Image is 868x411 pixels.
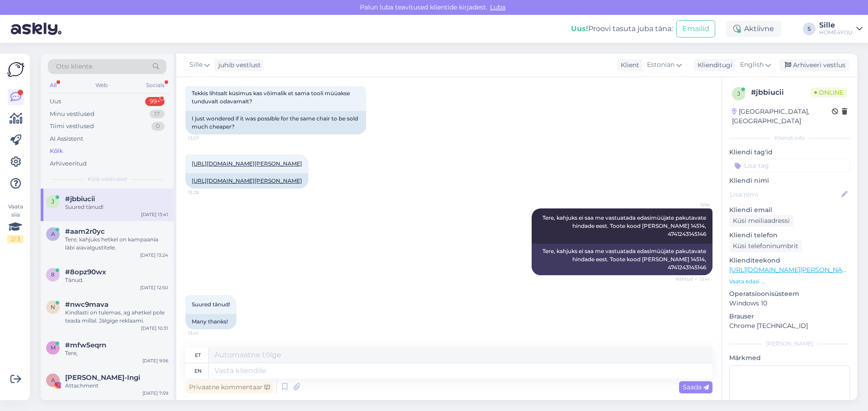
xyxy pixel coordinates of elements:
span: #jbbiucii [65,195,95,203]
span: #aam2r0yc [65,227,105,236]
img: Askly Logo [7,61,24,78]
span: 8 [51,271,55,278]
span: Tere, kahjuks ei saa me vastuatada edasimüüjate pakutavate hindade eest. Toote kood [PERSON_NAME]... [542,214,708,237]
span: #8opz90wx [65,268,106,276]
input: Lisa tag [729,159,850,172]
span: #nwc9mava [65,300,108,309]
div: [DATE] 13:24 [140,252,168,259]
div: Küsi telefoninumbrit [729,240,802,252]
div: All [48,79,58,91]
span: 13:27 [188,135,222,142]
div: et [195,347,201,363]
div: Proovi tasuta juba täna: [571,23,673,34]
span: m [51,344,56,351]
a: SilleHOME4YOU [819,22,863,36]
div: Privaatne kommentaar [185,381,274,393]
span: Nähtud ✓ 13:41 [675,276,710,282]
a: [URL][DOMAIN_NAME][PERSON_NAME] [729,266,854,274]
span: Estonian [647,60,675,70]
p: Kliendi telefon [729,231,850,240]
div: AI Assistent [50,134,83,143]
div: Suured tänud! [65,203,168,211]
div: 2 / 3 [7,235,24,243]
div: Uus [50,97,61,106]
div: Sille [819,22,853,29]
div: Klient [617,60,639,70]
b: Uus! [571,24,588,33]
div: [PERSON_NAME] [729,340,850,348]
div: Minu vestlused [50,110,94,119]
div: 99+ [145,97,165,106]
span: #mfw5eqrn [65,341,106,349]
span: Saada [683,383,709,391]
p: Märkmed [729,353,850,363]
div: Tere, kahjuks ei saa me vastuatada edasimüüjate pakutavate hindade eest. Toote kood [PERSON_NAME]... [532,244,712,275]
span: Online [811,88,847,97]
div: Kindlasti on tulemas, ag ahetkel pole teada millal. Jälgige reklaami. [65,309,168,325]
p: Windows 10 [729,299,850,308]
div: S [803,23,816,35]
span: A [51,377,55,383]
div: [DATE] 12:50 [140,284,168,291]
div: # jbbiucii [751,87,811,98]
span: Luba [487,3,508,11]
span: j [737,90,740,97]
span: Tekkis lihtsalt küsimus kas võimalik et sama tooli müüakse tunduvalt odavamalt? [192,90,351,105]
span: Sille [189,60,203,70]
p: Operatsioonisüsteem [729,289,850,299]
div: Attachment [65,382,168,390]
span: 13:41 [188,330,222,337]
span: 13:28 [188,189,222,196]
span: Sille [676,201,710,208]
div: Arhiveeritud [50,159,87,168]
div: [DATE] 13:41 [141,211,168,218]
div: Kõik [50,147,63,156]
span: English [740,60,764,70]
div: Arhiveeri vestlus [779,59,849,71]
span: j [52,198,54,205]
div: Web [94,79,109,91]
div: [DATE] 10:31 [141,325,168,332]
span: a [51,231,55,237]
div: Tiimi vestlused [50,122,94,131]
a: [URL][DOMAIN_NAME][PERSON_NAME] [192,177,302,184]
div: juhib vestlust [215,60,261,70]
span: Annye Rooväli-Ingi [65,374,140,382]
button: Emailid [676,20,715,37]
div: Küsi meiliaadressi [729,215,793,227]
div: 17 [150,110,165,119]
p: Kliendi nimi [729,176,850,185]
input: Lisa nimi [730,189,840,199]
div: Aktiivne [726,21,781,37]
div: Tänud. [65,276,168,284]
div: Many thanks! [185,314,236,329]
p: Klienditeekond [729,256,850,265]
div: [DATE] 9:56 [142,357,168,364]
div: [GEOGRAPHIC_DATA], [GEOGRAPHIC_DATA] [732,107,832,126]
div: Vaata siia [7,203,24,243]
div: [DATE] 7:59 [142,390,168,397]
span: Suured tänud! [192,301,230,308]
span: n [51,304,55,310]
p: Kliendi email [729,205,850,215]
div: Kliendi info [729,134,850,142]
div: Socials [144,79,166,91]
div: Klienditugi [694,60,732,70]
div: Tere, [65,349,168,357]
span: Otsi kliente [56,62,92,71]
div: Tere, kahjuks hetkel on kampaania läbi aiavalgustitele. [65,236,168,252]
p: Chrome [TECHNICAL_ID] [729,321,850,331]
a: [URL][DOMAIN_NAME][PERSON_NAME] [192,160,302,167]
div: 0 [151,122,165,131]
span: Kõik vestlused [88,175,127,183]
p: Vaata edasi ... [729,277,850,286]
div: HOME4YOU [819,29,853,36]
div: en [194,363,202,379]
div: I just wondered if it was possible for the same chair to be sold much cheaper? [185,111,366,134]
p: Brauser [729,312,850,321]
p: Kliendi tag'id [729,148,850,157]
